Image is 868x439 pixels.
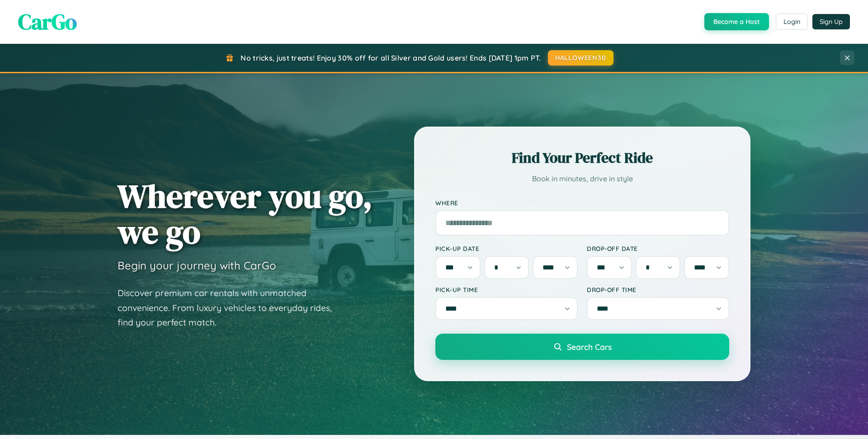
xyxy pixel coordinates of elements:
[118,286,344,330] p: Discover premium car rentals with unmatched convenience. From luxury vehicles to everyday rides, ...
[435,199,729,207] label: Where
[587,286,729,293] label: Drop-off Time
[241,53,541,62] span: No tricks, just treats! Enjoy 30% off for all Silver and Gold users! Ends [DATE] 1pm PT.
[118,259,276,272] h3: Begin your journey with CarGo
[567,342,612,352] span: Search Cars
[587,245,729,252] label: Drop-off Date
[435,172,729,185] p: Book in minutes, drive in style
[435,334,729,360] button: Search Cars
[118,178,373,250] h1: Wherever you go, we go
[435,286,578,293] label: Pick-up Time
[435,148,729,168] h2: Find Your Perfect Ride
[812,14,850,29] button: Sign Up
[776,14,808,30] button: Login
[18,7,77,37] span: CarGo
[548,50,613,66] button: HALLOWEEN30
[704,13,769,30] button: Become a Host
[435,245,578,252] label: Pick-up Date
